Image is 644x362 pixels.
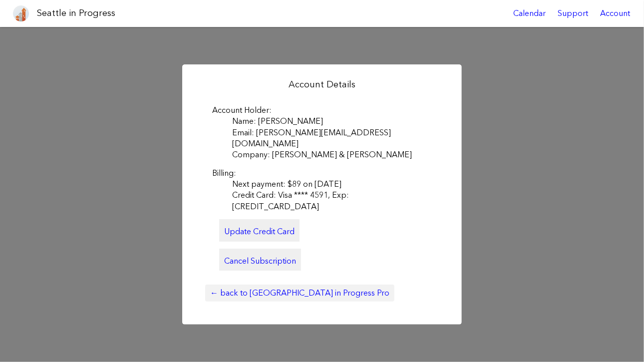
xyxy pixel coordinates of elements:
h2: Account Details [205,78,439,91]
dd: Company: [PERSON_NAME] & [PERSON_NAME] [232,149,432,160]
img: favicon-96x96.png [13,5,29,21]
dt: Billing [212,168,432,179]
a: ← back to [GEOGRAPHIC_DATA] in Progress Pro [205,285,394,302]
dd: Next payment: $89 on [DATE] [232,179,432,190]
dt: Account Holder [212,105,432,116]
a: Cancel Subscription [219,249,301,271]
a: Update Credit Card [219,219,300,241]
dd: Email: [PERSON_NAME][EMAIL_ADDRESS][DOMAIN_NAME] [232,127,432,150]
dd: Name: [PERSON_NAME] [232,116,432,127]
h1: Seattle in Progress [37,7,115,19]
dd: Credit Card: Visa **** 4591, Exp: [CREDIT_CARD_DATA] [232,190,432,212]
